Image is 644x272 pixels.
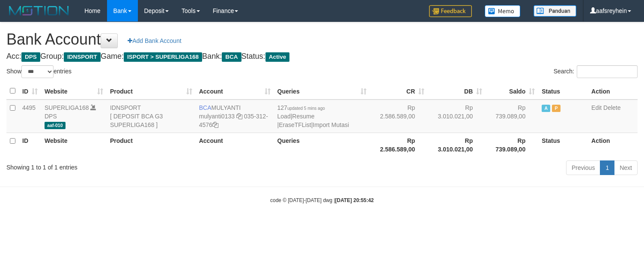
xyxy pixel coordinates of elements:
a: mulyanti0133 [199,113,235,120]
th: Product [107,133,196,157]
h1: Bank Account [6,31,638,48]
span: aaf-010 [45,122,66,129]
th: Action [588,133,638,157]
th: Rp 3.010.021,00 [428,133,486,157]
td: Rp 3.010.021,00 [428,100,486,133]
a: Resume [292,113,314,120]
strong: [DATE] 20:55:42 [335,197,374,203]
span: DPS [21,52,40,62]
a: Copy mulyanti0133 to clipboard [236,113,242,120]
div: Showing 1 to 1 of 1 entries [6,160,262,172]
a: SUPERLIGA168 [45,104,89,111]
th: Queries [274,133,370,157]
span: Active [265,52,290,62]
th: Rp 2.586.589,00 [370,133,428,157]
a: 1 [600,160,614,175]
span: updated 5 mins ago [287,106,325,111]
th: Website [41,133,107,157]
label: Show entries [6,65,72,78]
th: Rp 739.089,00 [486,133,538,157]
label: Search: [554,65,638,78]
a: Load [277,113,291,120]
th: CR: activate to sort column ascending [370,83,428,100]
span: ISPORT > SUPERLIGA168 [124,52,202,62]
a: Import Mutasi [313,121,349,128]
th: Saldo: activate to sort column ascending [486,83,538,100]
select: Showentries [21,65,54,78]
th: Website: activate to sort column ascending [41,83,107,100]
th: Product: activate to sort column ascending [107,83,196,100]
a: EraseTFList [279,121,311,128]
th: Account [196,133,274,157]
span: Paused [552,105,561,112]
th: Action [588,83,638,100]
th: ID: activate to sort column ascending [19,83,41,100]
a: Edit [591,104,602,111]
a: Delete [603,104,620,111]
a: Next [614,160,638,175]
td: Rp 2.586.589,00 [370,100,428,133]
a: Previous [566,160,600,175]
span: Active [542,105,550,112]
td: 4495 [19,100,41,133]
img: panduan.png [534,5,576,17]
img: Feedback.jpg [429,5,472,17]
span: BCA [199,104,212,111]
span: | | | [277,104,349,128]
h4: Acc: Group: Game: Bank: Status: [6,52,638,61]
td: MULYANTI 035-312-4576 [196,100,274,133]
a: Copy 0353124576 to clipboard [212,121,218,128]
span: 127 [277,104,325,111]
th: Account: activate to sort column ascending [196,83,274,100]
small: code © [DATE]-[DATE] dwg | [270,197,374,203]
th: Status [538,133,588,157]
td: IDNSPORT [ DEPOSIT BCA G3 SUPERLIGA168 ] [107,100,196,133]
span: BCA [222,52,241,62]
img: MOTION_logo.png [6,4,72,17]
th: DB: activate to sort column ascending [428,83,486,100]
span: IDNSPORT [64,52,101,62]
th: Queries: activate to sort column ascending [274,83,370,100]
a: Add Bank Account [122,33,187,48]
img: Button%20Memo.svg [485,5,521,17]
th: ID [19,133,41,157]
td: Rp 739.089,00 [486,100,538,133]
th: Status [538,83,588,100]
input: Search: [577,65,638,78]
td: DPS [41,100,107,133]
